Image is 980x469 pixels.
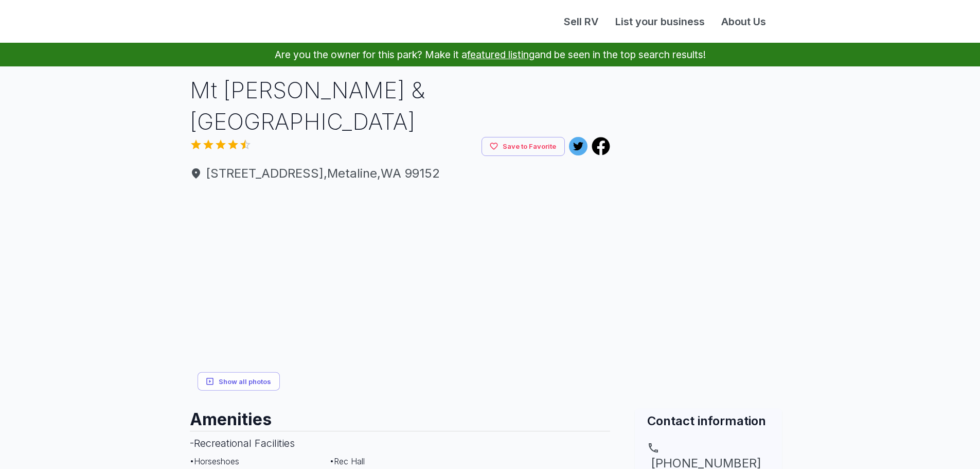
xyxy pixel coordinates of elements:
h2: Contact information [647,412,770,429]
a: [STREET_ADDRESS],Metaline,WA 99152 [190,164,611,183]
a: Sell RV [556,14,607,29]
span: • Horseshoes [190,456,239,466]
h1: Mt [PERSON_NAME] & [GEOGRAPHIC_DATA] [190,75,611,137]
iframe: Advertisement [622,75,794,203]
h3: - Recreational Facilities [190,431,611,455]
button: Show all photos [198,372,280,391]
a: About Us [713,14,774,29]
img: yH5BAEAAAAALAAAAAABAAEAAAIBRAA7 [507,191,611,294]
p: Are you the owner for this park? Make it a and be seen in the top search results! [12,43,968,66]
img: yH5BAEAAAAALAAAAAABAAEAAAIBRAA7 [401,191,505,294]
img: yH5BAEAAAAALAAAAAABAAEAAAIBRAA7 [401,297,505,401]
button: Save to Favorite [482,137,565,156]
h2: Amenities [190,400,611,431]
a: featured listing [467,48,534,61]
span: [STREET_ADDRESS] , Metaline , WA 99152 [190,164,611,183]
img: yH5BAEAAAAALAAAAAABAAEAAAIBRAA7 [190,191,399,401]
span: • Rec Hall [330,456,365,466]
img: yH5BAEAAAAALAAAAAABAAEAAAIBRAA7 [507,297,611,401]
a: List your business [607,14,713,29]
img: Map for Mt Linton RV & Trailer Park [622,228,794,400]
